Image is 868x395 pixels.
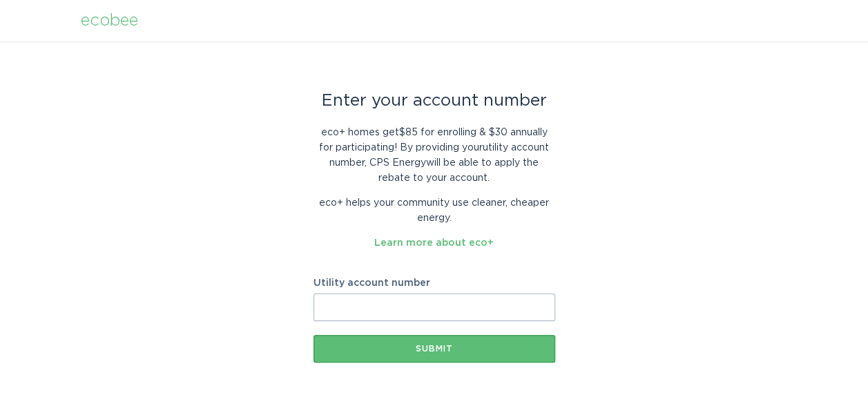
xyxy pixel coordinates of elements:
label: Utility account number [314,278,555,288]
p: eco+ homes get $85 for enrolling & $30 annually for participating ! By providing your utility acc... [314,125,555,186]
div: Enter your account number [314,93,555,108]
div: Submit [320,345,548,353]
a: Learn more about eco+ [374,238,494,248]
button: Submit [314,335,555,363]
div: ecobee [81,13,138,28]
p: eco+ helps your community use cleaner, cheaper energy. [314,195,555,226]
